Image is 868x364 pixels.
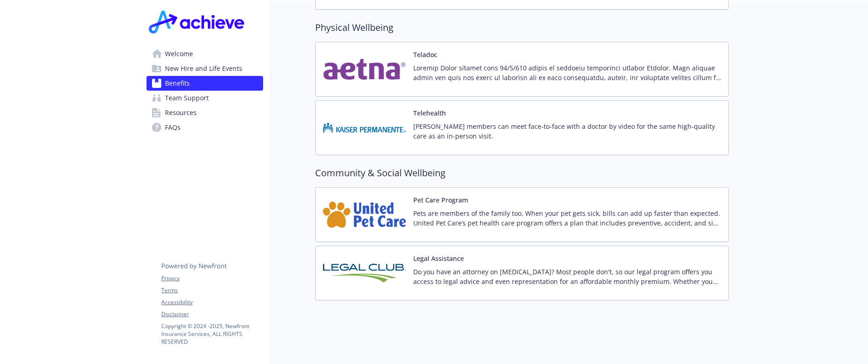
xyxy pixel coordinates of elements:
a: Accessibility [161,298,263,306]
a: Resources [147,105,263,120]
span: New Hire and Life Events [165,61,242,76]
h2: Physical Wellbeing [315,21,729,35]
h2: Community & Social Wellbeing [315,166,729,180]
span: Team Support [165,91,209,105]
p: Copyright © 2024 - 2025 , Newfront Insurance Services, ALL RIGHTS RESERVED [161,322,263,346]
a: Privacy [161,274,263,283]
span: Benefits [165,76,190,91]
img: Aetna Inc carrier logo [323,50,406,89]
span: Resources [165,105,197,120]
span: FAQs [165,120,181,135]
button: Legal Assistance [413,254,464,263]
p: Do you have an attorney on [MEDICAL_DATA]? Most people don't, so our legal program offers you acc... [413,267,721,286]
span: Welcome [165,46,193,61]
button: Pet Care Program [413,195,468,205]
button: Telehealth [413,108,446,118]
p: Loremip Dolor sitamet cons 94/5/610 adipis el seddoeiu temporinci utlabor Etdolor. Magn aliquae a... [413,63,721,82]
p: [PERSON_NAME] members can meet face-to-face with a doctor by video for the same high-quality care... [413,121,721,141]
a: New Hire and Life Events [147,61,263,76]
button: Teladoc [413,50,437,59]
img: United Pet Care carrier logo [323,195,406,234]
a: Team Support [147,91,263,105]
a: Terms [161,286,263,295]
a: Disclaimer [161,310,263,318]
a: Welcome [147,46,263,61]
img: Legal Club of America carrier logo [323,254,406,293]
p: Pets are members of the family too. When your pet gets sick, bills can add up faster than expecte... [413,208,721,228]
img: Kaiser Permanente Insurance Company carrier logo [323,108,406,147]
a: FAQs [147,120,263,135]
a: Benefits [147,76,263,91]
